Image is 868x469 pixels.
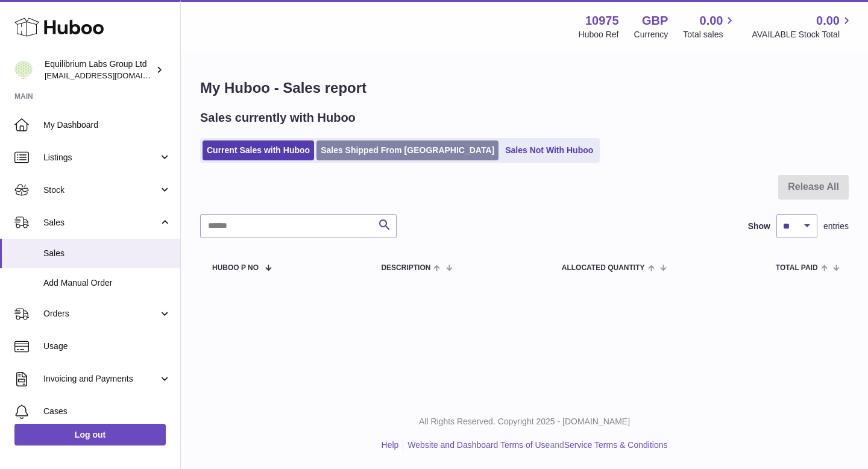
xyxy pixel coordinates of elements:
[382,440,399,450] a: Help
[562,264,645,272] span: ALLOCATED Quantity
[14,424,166,445] a: Log out
[700,13,723,29] span: 0.00
[381,264,430,272] span: Description
[43,152,159,163] span: Listings
[14,61,33,79] img: huboo@equilibriumlabs.com
[43,119,171,131] span: My Dashboard
[823,221,849,232] span: entries
[748,221,770,232] label: Show
[816,13,840,29] span: 0.00
[403,439,667,451] li: and
[200,78,849,98] h1: My Huboo - Sales report
[564,440,668,450] a: Service Terms & Conditions
[43,373,159,385] span: Invoicing and Payments
[45,58,153,81] div: Equilibrium Labs Group Ltd
[752,29,854,40] span: AVAILABLE Stock Total
[43,277,171,289] span: Add Manual Order
[642,13,668,29] strong: GBP
[407,440,550,450] a: Website and Dashboard Terms of Use
[203,140,314,160] a: Current Sales with Huboo
[45,71,177,80] span: [EMAIL_ADDRESS][DOMAIN_NAME]
[776,264,818,272] span: Total paid
[43,308,159,319] span: Orders
[43,217,159,228] span: Sales
[43,248,171,259] span: Sales
[579,29,619,40] div: Huboo Ref
[585,13,619,29] strong: 10975
[190,416,858,427] p: All Rights Reserved. Copyright 2025 - [DOMAIN_NAME]
[43,341,171,352] span: Usage
[43,184,159,196] span: Stock
[683,13,737,40] a: 0.00 Total sales
[752,13,854,40] a: 0.00 AVAILABLE Stock Total
[501,140,597,160] a: Sales Not With Huboo
[43,406,171,417] span: Cases
[683,29,737,40] span: Total sales
[200,110,356,126] h2: Sales currently with Huboo
[634,29,668,40] div: Currency
[316,140,498,160] a: Sales Shipped From [GEOGRAPHIC_DATA]
[212,264,259,272] span: Huboo P no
